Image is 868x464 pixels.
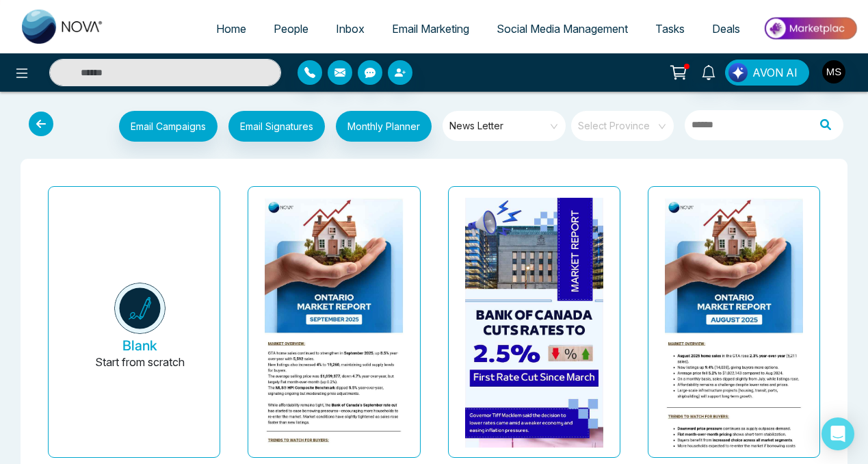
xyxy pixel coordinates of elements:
a: Monthly Planner [325,111,432,145]
a: People [260,16,322,42]
a: Social Media Management [483,16,642,42]
span: Social Media Management [497,22,628,36]
img: Market-place.gif [761,13,860,44]
p: Start from scratch [95,354,185,387]
a: Inbox [322,16,378,42]
img: Lead Flow [728,63,748,82]
span: Deals [712,22,740,36]
a: Deals [698,16,754,42]
span: Home [216,22,246,36]
a: Home [202,16,260,42]
span: Inbox [336,22,365,36]
img: novacrm [114,283,166,334]
a: Tasks [642,16,698,42]
a: Email Campaigns [108,118,218,132]
button: Email Signatures [228,111,325,142]
span: Email Marketing [392,22,469,36]
button: Email Campaigns [119,111,218,142]
span: People [274,22,308,36]
h5: Blank [122,337,157,354]
span: Tasks [655,22,685,36]
a: Email Signatures [218,111,325,145]
button: Monthly Planner [336,111,432,142]
img: User Avatar [822,60,845,83]
button: AVON AI [725,60,809,86]
a: Email Marketing [378,16,483,42]
button: BlankStart from scratch [70,198,209,457]
span: News Letter [449,116,561,136]
span: AVON AI [752,64,798,81]
img: Nova CRM Logo [22,10,104,44]
div: Open Intercom Messenger [821,417,854,450]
